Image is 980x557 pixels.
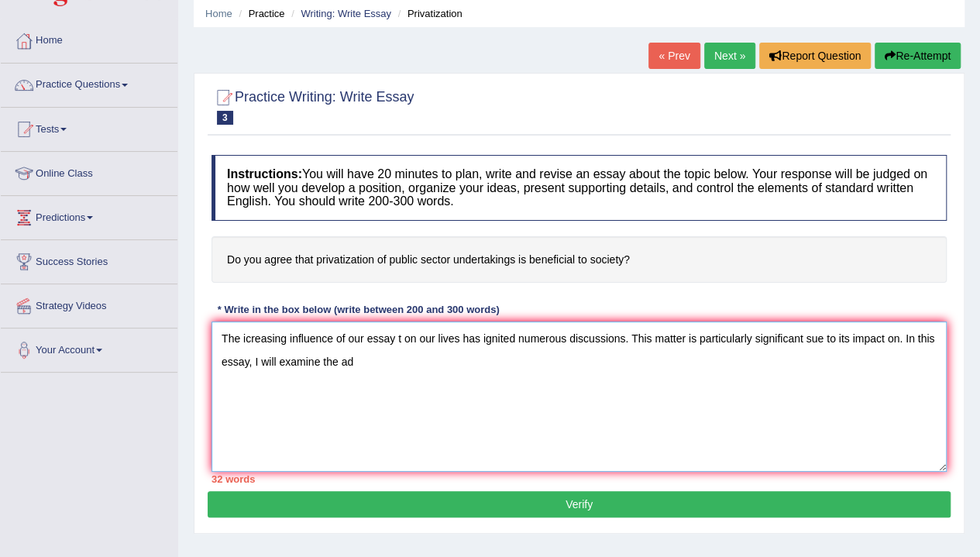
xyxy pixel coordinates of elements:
h2: Practice Writing: Write Essay [211,86,414,125]
li: Privatization [394,6,462,21]
a: Strategy Videos [1,284,177,323]
button: Re-Attempt [875,43,961,69]
h4: You will have 20 minutes to plan, write and revise an essay about the topic below. Your response ... [211,155,947,221]
b: Instructions: [227,167,302,181]
h4: Do you agree that privatization of public sector undertakings is beneficial to society? [211,236,947,284]
a: « Prev [648,43,700,69]
a: Home [205,8,232,19]
a: Home [1,19,177,58]
a: Practice Questions [1,64,177,102]
button: Report Question [759,43,871,69]
div: * Write in the box below (write between 200 and 300 words) [211,302,505,317]
a: Your Account [1,328,177,367]
a: Tests [1,108,177,146]
a: Success Stories [1,240,177,279]
a: Writing: Write Essay [301,8,391,19]
a: Online Class [1,152,177,191]
a: Predictions [1,196,177,235]
li: Practice [235,6,284,21]
div: 32 words [211,472,947,487]
span: 3 [217,111,233,125]
button: Verify [208,491,951,517]
a: Next » [704,43,755,69]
